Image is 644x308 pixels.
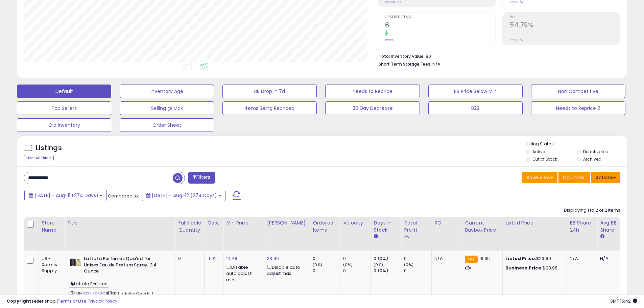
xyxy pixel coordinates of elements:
[120,101,214,115] button: Selling @ Max
[610,298,637,304] span: 2025-08-11 15:42 GMT
[69,256,170,304] div: ASIN:
[374,262,383,267] small: (0%)
[532,149,545,155] label: Active
[343,256,371,262] div: 0
[532,156,557,162] label: Out of Stock
[558,172,590,183] button: Columns
[600,234,604,240] small: Avg BB Share.
[42,219,61,234] div: Store Name
[432,61,440,67] span: N/A
[67,219,172,227] div: Title
[379,53,425,59] b: Total Inventory Value:
[531,85,625,98] button: Non Competitive
[142,190,225,201] button: [DATE] - Aug-12 (274 Days)
[226,263,259,283] div: Disable auto adjust min
[404,219,429,234] div: Total Profit
[374,268,401,274] div: 0 (0%)
[24,155,54,161] div: Clear All Filters
[570,219,594,234] div: BB Share 24h.
[313,256,340,262] div: 0
[24,190,107,201] button: [DATE] - Aug-11 (274 Days)
[17,118,111,132] button: Old Inventory
[267,219,307,227] div: [PERSON_NAME]
[325,101,420,115] button: 30 Day Decrease
[226,219,261,227] div: Min Price
[120,85,214,98] button: Inventory Age
[17,85,111,98] button: Default
[108,193,139,199] span: Compared to:
[505,265,562,271] div: $23.98
[120,118,214,132] button: Order Sheet
[428,85,523,98] button: BB Price Below Min
[267,263,305,277] div: Disable auto adjust max
[178,256,199,262] div: 0
[343,268,371,274] div: 0
[505,265,543,271] b: Business Price:
[526,141,627,147] p: Listing States:
[505,219,564,227] div: Listed Price
[222,85,317,98] button: BB Drop in 7d
[479,255,490,262] span: 19.36
[34,192,98,199] span: [DATE] - Aug-11 (274 Days)
[313,268,340,274] div: 0
[313,262,322,267] small: (0%)
[505,255,536,262] b: Listed Price:
[7,298,31,304] strong: Copyright
[505,256,562,262] div: $23.99
[82,291,105,297] a: B0771XCR2Q
[570,256,592,262] div: N/A
[434,256,457,262] div: N/A
[385,21,495,30] h2: 6
[343,219,368,227] div: Velocity
[510,38,523,42] small: Prev: N/A
[510,16,620,19] span: ROI
[379,61,431,67] b: Short Term Storage Fees:
[178,219,201,234] div: Fulfillable Quantity
[600,256,622,262] div: N/A
[510,21,620,30] h2: 54.79%
[522,172,557,183] button: Save View
[69,280,109,288] span: Lattafa Perfume
[374,256,401,262] div: 0 (0%)
[583,156,601,162] label: Archived
[267,255,279,262] a: 23.99
[385,16,495,19] span: Ordered Items
[379,52,615,60] li: $0
[465,256,477,263] small: FBA
[58,298,87,304] a: Terms of Use
[42,256,59,274] div: US - Xpress Supply
[434,219,459,227] div: ROI
[188,172,215,184] button: Filters
[17,101,111,115] button: Top Sellers
[69,256,82,269] img: 41WXSOVusSL._SL40_.jpg
[385,38,395,42] small: Prev: 0
[106,291,153,296] span: | SKU: Lataffa-Qaaed-L1
[36,143,62,153] h5: Listings
[404,262,413,267] small: (0%)
[374,219,398,234] div: Days In Stock
[88,298,117,304] a: Privacy Policy
[563,174,584,181] span: Columns
[325,85,420,98] button: Needs to Reprice
[564,207,620,214] div: Displaying 1 to 2 of 2 items
[404,268,431,274] div: 0
[600,219,625,234] div: Avg BB Share
[152,192,217,199] span: [DATE] - Aug-12 (274 Days)
[404,256,431,262] div: 0
[207,219,220,227] div: Cost
[531,101,625,115] button: Needs to Reprice 2
[591,172,620,183] button: Actions
[222,101,317,115] button: Items Being Repriced
[207,255,217,262] a: 11.02
[428,101,523,115] button: B2B
[84,256,166,276] b: Lattafa Perfumes Qaa'ed for Unisex Eau de Parfum Spray, 3.4 Ounce
[374,234,378,240] small: Days In Stock.
[343,262,353,267] small: (0%)
[7,298,117,305] div: seller snap | |
[583,149,609,155] label: Deactivated
[465,219,500,234] div: Current Buybox Price
[313,219,337,234] div: Ordered Items
[226,255,237,262] a: 21.48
